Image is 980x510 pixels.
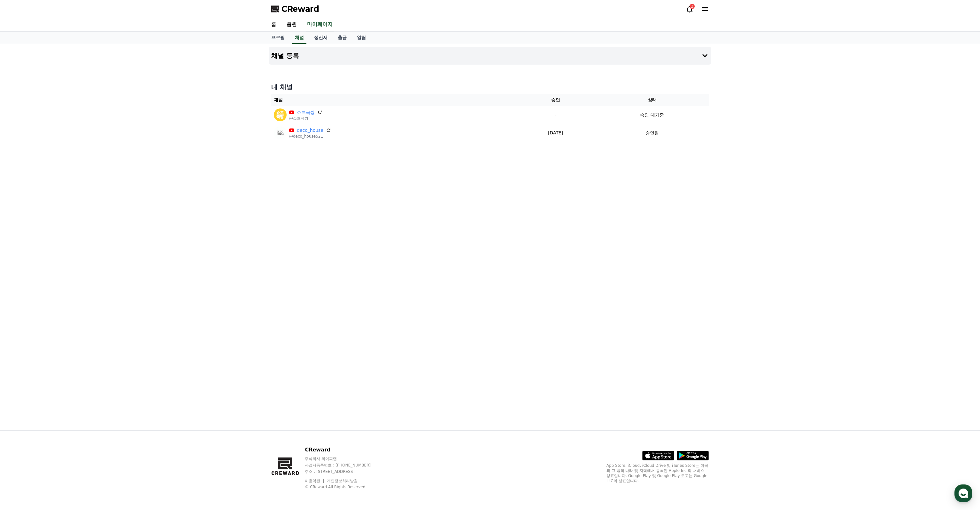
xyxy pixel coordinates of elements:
span: 운영시간 보기 [84,52,110,57]
a: CReward안녕하세요 크리워드입니다.문의사항을 남겨주세요 :) [8,65,117,90]
p: 승인됨 [645,130,659,136]
img: tmp-654571557 [34,112,42,120]
a: 채널 [292,32,306,44]
th: 채널 [271,94,516,106]
a: 정산서 [309,32,333,44]
a: 프로필 [266,32,290,44]
th: 상태 [595,94,709,106]
a: 알림 [352,32,371,44]
p: [DATE] [518,130,593,136]
a: 이용약관 [305,479,325,483]
span: 이용중 [55,130,76,134]
a: 마이페이지 [306,18,334,31]
a: CReward [271,4,319,14]
button: 채널 등록 [269,47,711,65]
span: 홈 [20,212,24,218]
p: - [518,112,593,118]
div: 안녕하세요 크리워드입니다. [24,74,104,80]
span: 설정 [99,212,107,218]
span: CReward [281,4,319,14]
a: 3 [686,5,693,13]
div: CReward [24,68,117,74]
p: App Store, iCloud, iCloud Drive 및 iTunes Store는 미국과 그 밖의 나라 및 지역에서 등록된 Apple Inc.의 서비스 상표입니다. Goo... [606,463,709,483]
a: deco_house [297,127,323,134]
img: 쇼츠극짱 [274,108,287,121]
span: 몇 분 내 답변 받으실 수 있어요 [44,113,98,118]
a: 설정 [83,203,123,219]
a: 쇼츠극짱 [297,109,315,116]
a: 대화 [42,203,83,219]
a: 문의하기 [9,94,116,109]
span: 문의하기 [49,99,68,105]
h1: CReward [8,48,45,58]
th: 승인 [516,94,595,106]
div: 3 [690,4,695,9]
a: 채널톡이용중 [49,130,76,135]
p: @deco_house521 [289,134,331,139]
button: 운영시간 보기 [81,51,117,58]
p: 사업자등록번호 : [PHONE_NUMBER] [305,463,383,468]
a: 음원 [281,18,302,31]
p: © CReward All Rights Reserved. [305,484,383,490]
div: 문의사항을 남겨주세요 :) [24,80,104,86]
p: 주식회사 와이피랩 [305,456,383,461]
a: 출금 [333,32,352,44]
p: 승인 대기중 [640,112,664,118]
img: deco_house [274,126,287,139]
p: @쇼츠극짱 [289,116,322,121]
a: 홈 [266,18,281,31]
a: 홈 [2,203,42,219]
b: 채널톡 [55,130,66,134]
a: 개인정보처리방침 [327,479,358,483]
img: tmp-1049645209 [28,112,35,120]
h4: 채널 등록 [271,52,299,59]
p: CReward [305,446,383,454]
h4: 내 채널 [271,83,709,92]
p: 주소 : [STREET_ADDRESS] [305,469,383,474]
span: 대화 [59,213,66,218]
